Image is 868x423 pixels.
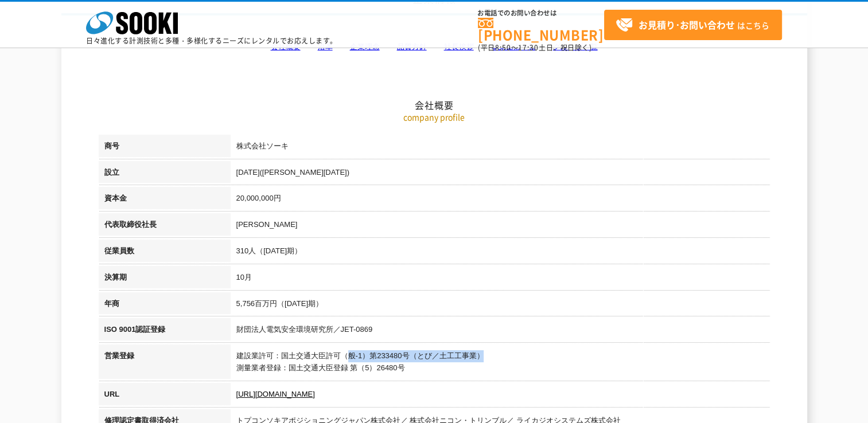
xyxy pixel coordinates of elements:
[99,292,231,319] th: 年商
[99,266,231,292] th: 決算期
[231,344,770,383] td: 建設業許可：国土交通大臣許可（般-1）第233480号（とび／土工工事業） 測量業者登録：国土交通大臣登録 第（5）26480号
[99,213,231,240] th: 代表取締役社長
[99,161,231,187] th: 設立
[99,344,231,383] th: 営業登録
[495,42,511,53] span: 8:50
[231,135,770,161] td: 株式会社ソーキ
[99,383,231,409] th: URL
[236,390,315,398] a: [URL][DOMAIN_NAME]
[231,187,770,213] td: 20,000,000円
[518,42,539,53] span: 17:30
[231,318,770,344] td: 財団法人電気安全環境研究所／JET-0869
[231,240,770,266] td: 310人（[DATE]期）
[616,17,769,34] span: はこちら
[99,111,770,123] p: company profile
[99,318,231,344] th: ISO 9001認証登録
[99,187,231,213] th: 資本金
[231,213,770,240] td: [PERSON_NAME]
[604,10,782,40] a: お見積り･お問い合わせはこちら
[478,18,604,41] a: [PHONE_NUMBER]
[639,18,735,32] strong: お見積り･お問い合わせ
[86,37,337,44] p: 日々進化する計測技術と多種・多様化するニーズにレンタルでお応えします。
[231,161,770,187] td: [DATE]([PERSON_NAME][DATE])
[478,10,604,17] span: お電話でのお問い合わせは
[99,135,231,161] th: 商号
[231,266,770,292] td: 10月
[231,292,770,319] td: 5,756百万円（[DATE]期）
[99,240,231,266] th: 従業員数
[478,42,591,53] span: (平日 ～ 土日、祝日除く)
